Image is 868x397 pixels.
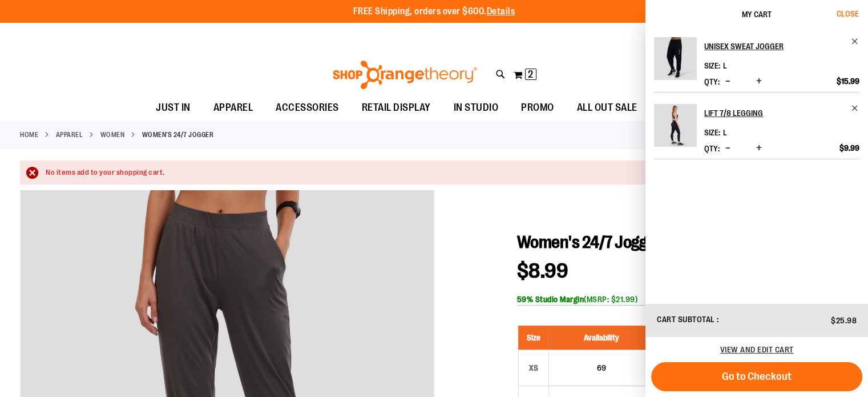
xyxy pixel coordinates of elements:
img: Unisex Sweat Jogger [654,37,697,80]
b: 59% Studio Margin [517,295,584,304]
button: Decrease product quantity [722,143,733,154]
span: 2 [528,69,533,80]
button: Increase product quantity [753,76,765,87]
button: Go to Checkout [651,362,862,391]
th: Availability [548,326,653,350]
span: IN STUDIO [454,95,499,121]
li: Product [654,37,859,92]
span: RETAIL DISPLAY [362,95,431,121]
label: Qty [704,144,720,153]
a: Remove item [851,104,859,113]
p: FREE Shipping, orders over $600. [353,5,515,18]
span: PROMO [521,95,554,121]
span: APPAREL [213,95,253,121]
a: Details [487,6,515,17]
h2: Lift 7/8 Legging [704,104,844,122]
a: Remove item [851,37,859,46]
label: Qty [704,77,720,86]
dt: Size [704,128,720,137]
a: Unisex Sweat Jogger [654,37,697,87]
span: ACCESSORIES [276,95,339,121]
h2: Unisex Sweat Jogger [704,37,844,55]
div: (MSRP: $21.99) [517,294,848,305]
span: ALL OUT SALE [577,95,637,121]
a: Home [20,130,38,140]
a: APPAREL [56,130,83,140]
span: Women's 24/7 Jogger [517,232,661,252]
a: WOMEN [100,130,125,140]
th: Size [518,326,548,350]
span: $15.99 [837,76,859,86]
span: $9.99 [839,143,859,153]
span: Go to Checkout [722,370,792,383]
span: $25.98 [831,316,857,325]
a: Lift 7/8 Legging [654,104,697,154]
a: Lift 7/8 Legging [704,104,859,122]
span: L [723,61,727,70]
a: Unisex Sweat Jogger [704,37,859,55]
img: Shop Orangetheory [331,61,479,89]
span: Cart Subtotal [657,315,715,324]
span: Close [837,9,859,18]
dt: Size [704,61,720,70]
span: L [723,128,727,137]
span: $8.99 [517,259,568,283]
span: My Cart [742,10,772,19]
button: Increase product quantity [753,143,765,154]
a: View and edit cart [720,345,794,354]
img: Lift 7/8 Legging [654,104,697,147]
div: XS [525,359,542,376]
li: Product [654,92,859,159]
button: Decrease product quantity [722,76,733,87]
div: No items add to your shopping cart. [46,167,837,178]
span: JUST IN [156,95,191,121]
strong: Women's 24/7 Jogger [142,130,214,140]
span: 69 [596,363,605,372]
